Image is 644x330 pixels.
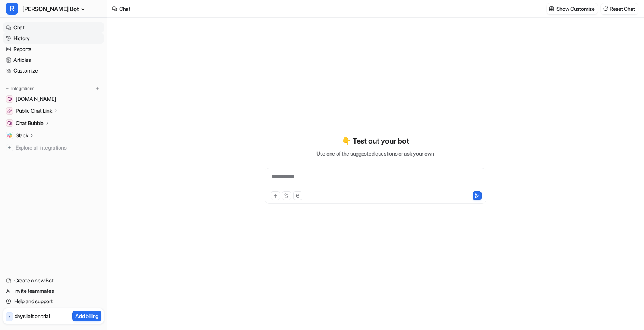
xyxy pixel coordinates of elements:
img: expand menu [4,86,10,91]
img: explore all integrations [6,144,13,151]
img: Chat Bubble [7,121,12,125]
p: Show Customize [556,5,595,13]
p: Chat Bubble [16,119,44,127]
img: menu_add.svg [95,86,100,91]
button: Add billing [72,311,101,321]
span: [PERSON_NAME] Bot [22,4,79,14]
a: Invite teammates [3,286,104,296]
div: Chat [119,5,130,13]
p: 👇 Test out your bot [342,135,409,147]
img: getrella.com [7,97,12,101]
img: Public Chat Link [7,109,12,113]
img: customize [549,6,554,12]
a: Help and support [3,296,104,307]
a: Explore all integrations [3,142,104,153]
a: Reports [3,44,104,54]
img: reset [603,6,608,12]
button: Integrations [3,85,37,92]
p: 7 [8,313,10,320]
p: Public Chat Link [16,107,52,115]
a: History [3,33,104,44]
img: Slack [7,133,12,138]
span: [DOMAIN_NAME] [16,95,56,103]
p: Integrations [11,86,34,92]
a: Chat [3,22,104,33]
span: Explore all integrations [16,142,101,154]
a: getrella.com[DOMAIN_NAME] [3,94,104,104]
a: Articles [3,55,104,65]
p: Add billing [75,312,98,320]
a: Customize [3,65,104,76]
button: Show Customize [547,3,598,14]
p: days left on trial [15,312,50,320]
span: R [6,3,18,15]
a: Create a new Bot [3,275,104,286]
p: Slack [16,132,28,139]
button: Reset Chat [601,3,638,14]
p: Use one of the suggested questions or ask your own [316,150,434,157]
